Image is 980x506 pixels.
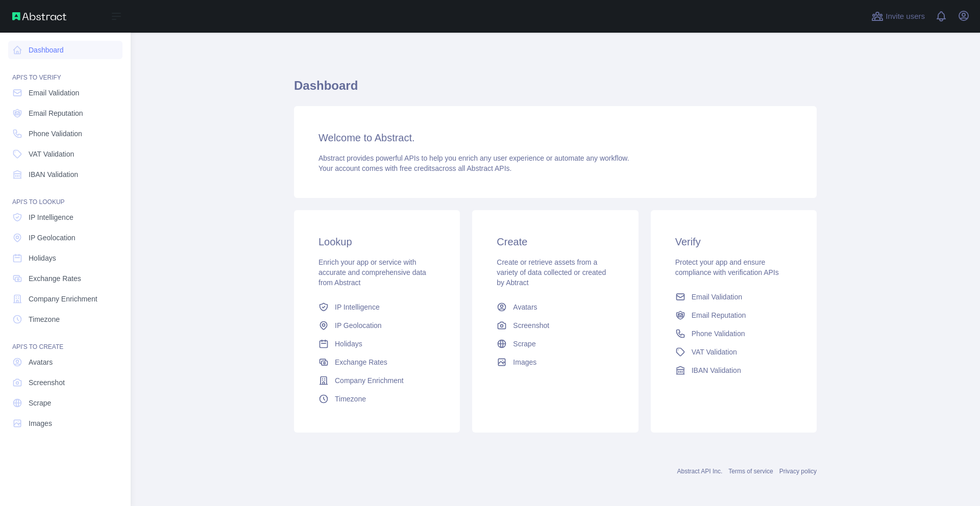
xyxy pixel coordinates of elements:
[8,331,122,351] div: API'S TO CREATE
[692,347,737,357] span: VAT Validation
[497,258,606,287] span: Create or retrieve assets from a variety of data collected or created by Abtract
[779,468,817,475] a: Privacy policy
[8,208,122,226] a: IP Intelligence
[493,335,618,353] a: Scrape
[8,249,122,267] a: Holidays
[318,154,629,162] span: Abstract provides powerful APIs to help you enrich any user experience or automate any workflow.
[318,164,511,172] span: Your account comes with across all Abstract APIs.
[692,310,746,320] span: Email Reputation
[294,78,817,102] h1: Dashboard
[8,290,122,308] a: Company Enrichment
[886,11,925,22] span: Invite users
[29,314,60,324] span: Timezone
[8,353,122,371] a: Avatars
[513,357,536,367] span: Images
[728,468,773,475] a: Terms of service
[29,129,82,139] span: Phone Validation
[493,353,618,371] a: Images
[29,169,78,180] span: IBAN Validation
[513,339,535,349] span: Scrape
[493,298,618,316] a: Avatars
[400,164,435,172] span: free credits
[29,273,81,284] span: Exchange Rates
[493,316,618,335] a: Screenshot
[29,233,76,243] span: IP Geolocation
[335,357,387,367] span: Exchange Rates
[497,235,614,249] h3: Create
[671,361,796,380] a: IBAN Validation
[8,104,122,122] a: Email Reputation
[677,468,723,475] a: Abstract API Inc.
[8,84,122,102] a: Email Validation
[8,394,122,412] a: Scrape
[8,41,122,59] a: Dashboard
[29,398,51,408] span: Scrape
[29,108,83,118] span: Email Reputation
[675,258,779,276] span: Protect your app and ensure compliance with verification APIs
[8,269,122,288] a: Exchange Rates
[335,320,382,331] span: IP Geolocation
[671,324,796,343] a: Phone Validation
[29,294,97,304] span: Company Enrichment
[513,302,537,312] span: Avatars
[675,235,792,249] h3: Verify
[318,131,792,145] h3: Welcome to Abstract.
[314,353,439,371] a: Exchange Rates
[335,339,362,349] span: Holidays
[8,186,122,206] div: API'S TO LOOKUP
[29,253,56,263] span: Holidays
[8,373,122,392] a: Screenshot
[29,418,52,428] span: Images
[8,145,122,163] a: VAT Validation
[314,316,439,335] a: IP Geolocation
[8,61,122,82] div: API'S TO VERIFY
[29,212,73,222] span: IP Intelligence
[869,8,927,24] button: Invite users
[671,288,796,306] a: Email Validation
[29,357,53,367] span: Avatars
[335,375,404,386] span: Company Enrichment
[8,124,122,143] a: Phone Validation
[29,88,79,98] span: Email Validation
[314,371,439,390] a: Company Enrichment
[314,298,439,316] a: IP Intelligence
[318,235,435,249] h3: Lookup
[8,165,122,184] a: IBAN Validation
[513,320,549,331] span: Screenshot
[692,365,741,375] span: IBAN Validation
[692,292,742,302] span: Email Validation
[12,12,66,20] img: Abstract API
[8,229,122,247] a: IP Geolocation
[335,302,380,312] span: IP Intelligence
[314,335,439,353] a: Holidays
[671,306,796,324] a: Email Reputation
[29,149,74,159] span: VAT Validation
[671,343,796,361] a: VAT Validation
[335,394,366,404] span: Timezone
[692,328,745,339] span: Phone Validation
[318,258,426,287] span: Enrich your app or service with accurate and comprehensive data from Abstract
[8,414,122,433] a: Images
[29,377,65,388] span: Screenshot
[8,310,122,328] a: Timezone
[314,390,439,408] a: Timezone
